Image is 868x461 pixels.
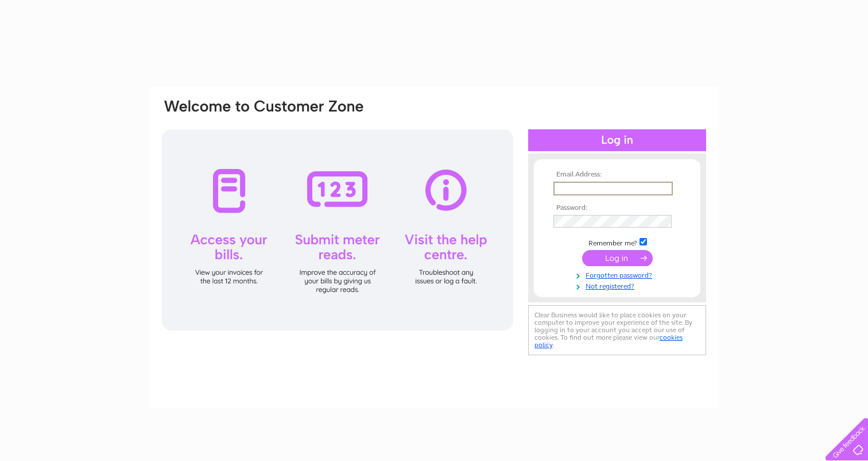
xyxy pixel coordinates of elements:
th: Email Address: [551,171,684,179]
td: Remember me? [551,236,684,248]
a: Not registered? [553,280,684,291]
a: Forgotten password? [553,269,684,280]
a: cookies policy [534,333,683,349]
div: Clear Business would like to place cookies on your computer to improve your experience of the sit... [528,305,706,355]
th: Password: [551,204,684,212]
input: Submit [582,250,653,266]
